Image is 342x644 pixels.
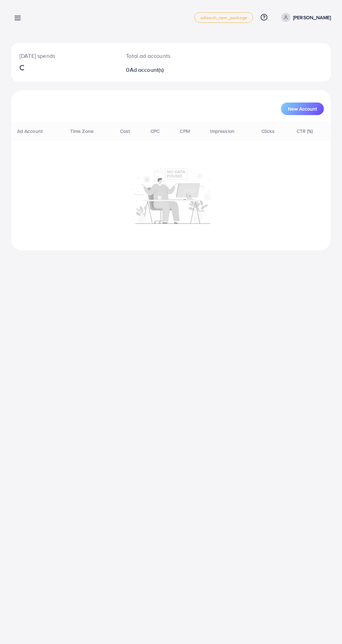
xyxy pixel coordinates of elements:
[126,67,189,73] h2: 0
[126,52,189,60] p: Total ad accounts
[194,12,253,23] a: adreach_new_package
[288,106,317,111] span: New Account
[130,66,164,74] span: Ad account(s)
[278,13,331,22] a: [PERSON_NAME]
[20,52,109,60] p: [DATE] spends
[281,103,324,115] button: New Account
[293,13,331,22] p: [PERSON_NAME]
[200,15,247,20] span: adreach_new_package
